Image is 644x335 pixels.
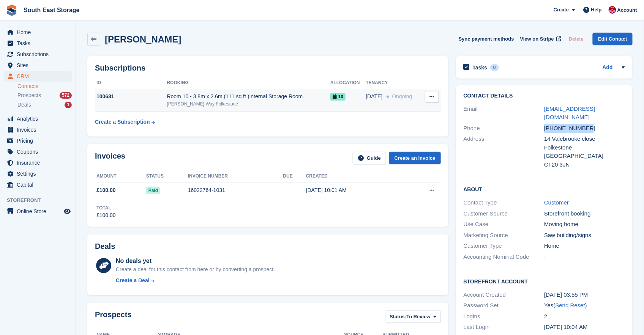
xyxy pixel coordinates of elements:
[366,93,383,101] span: [DATE]
[116,256,275,266] div: No deals yet
[17,71,62,82] span: CRM
[96,211,116,219] div: £100.00
[464,253,545,261] div: Accounting Nominal Code
[330,77,366,89] th: Allocation
[407,313,431,321] span: To Review
[116,277,275,285] a: Create a Deal
[95,170,146,182] th: Amount
[544,124,625,133] div: [PHONE_NUMBER]
[17,206,62,217] span: Online Store
[4,60,72,71] a: menu
[4,179,72,190] a: menu
[554,6,569,14] span: Create
[95,115,155,129] a: Create a Subscription
[464,105,545,122] div: Email
[63,207,72,216] a: Preview store
[4,157,72,168] a: menu
[464,209,545,218] div: Customer Source
[17,101,31,109] span: Deals
[389,152,441,164] a: Create an Invoice
[464,231,545,240] div: Marketing Source
[17,38,62,49] span: Tasks
[544,231,625,240] div: Saw building/signs
[17,168,62,179] span: Settings
[17,27,62,38] span: Home
[490,64,499,71] div: 0
[464,220,545,229] div: Use Case
[4,146,72,157] a: menu
[544,312,625,321] div: 2
[17,124,62,135] span: Invoices
[556,302,585,308] a: Send Reset
[17,60,62,71] span: Sites
[464,124,545,133] div: Phone
[4,124,72,135] a: menu
[464,185,625,193] h2: About
[544,209,625,218] div: Storefront booking
[17,49,62,60] span: Subscriptions
[17,179,62,190] span: Capital
[65,102,72,108] div: 1
[146,170,188,182] th: Status
[21,4,83,16] a: South East Storage
[544,301,625,310] div: Yes
[306,170,403,182] th: Created
[95,152,125,164] h2: Invoices
[4,206,72,217] a: menu
[7,197,76,204] span: Storefront
[544,220,625,229] div: Moving home
[464,301,545,310] div: Password Set
[353,152,386,164] a: Guide
[167,101,330,107] div: [PERSON_NAME] Way Folkestone
[4,38,72,49] a: menu
[392,93,412,99] span: Ongoing
[188,170,283,182] th: Invoice number
[17,113,62,124] span: Analytics
[95,64,441,72] h2: Subscriptions
[4,168,72,179] a: menu
[566,33,587,45] button: Delete
[617,6,637,14] span: Account
[116,266,275,274] div: Create a deal for this contact from here or by converting a prospect.
[330,93,346,101] span: 10
[95,93,167,101] div: 100631
[95,242,115,251] h2: Deals
[96,186,116,194] span: £100.00
[4,113,72,124] a: menu
[544,199,569,206] a: Customer
[464,312,545,321] div: Logins
[6,5,17,16] img: stora-icon-8386f47178a22dfd0bd8f6a31ec36ba5ce8667c1dd55bd0f319d3a0aa187defe.svg
[464,242,545,250] div: Customer Type
[517,33,563,45] a: View on Stripe
[17,101,72,109] a: Deals 1
[544,291,625,299] div: [DATE] 03:55 PM
[17,83,72,90] a: Contacts
[60,92,72,99] div: 572
[591,6,602,14] span: Help
[386,310,441,323] button: Status: To Review
[544,152,625,160] div: [GEOGRAPHIC_DATA]
[544,242,625,250] div: Home
[17,91,72,99] a: Prospects 572
[554,302,587,308] span: ( )
[544,105,595,121] a: [EMAIL_ADDRESS][DOMAIN_NAME]
[4,49,72,60] a: menu
[17,146,62,157] span: Coupons
[464,198,545,207] div: Contact Type
[593,33,633,45] a: Edit Contact
[464,93,625,99] h2: Contact Details
[544,324,588,330] time: 2025-08-10 09:04:17 UTC
[95,77,167,89] th: ID
[17,157,62,168] span: Insurance
[520,35,554,43] span: View on Stripe
[544,253,625,261] div: -
[544,135,625,143] div: 14 Valebrooke close
[17,92,41,99] span: Prospects
[283,170,306,182] th: Due
[95,310,132,324] h2: Prospects
[96,204,116,211] div: Total
[464,291,545,299] div: Account Created
[544,143,625,152] div: Folkestone
[464,277,625,285] h2: Storefront Account
[390,313,407,321] span: Status:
